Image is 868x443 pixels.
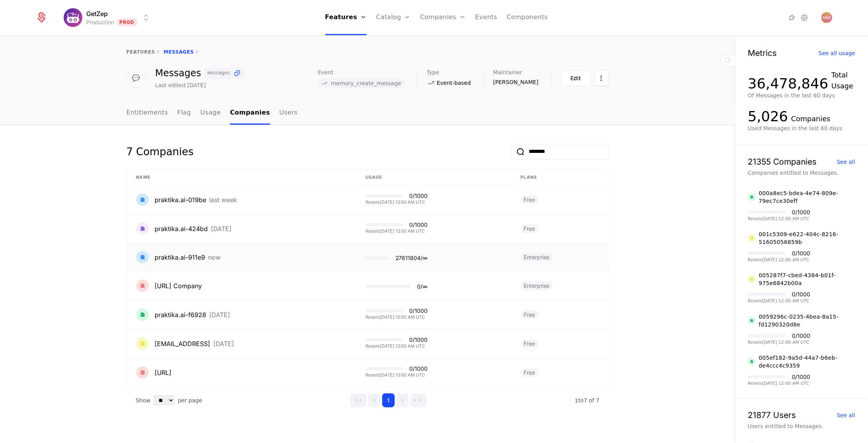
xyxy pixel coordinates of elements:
[748,258,811,262] div: Resets [DATE] 12:00 AM UTC
[759,189,856,205] div: 000a8ec5-bdea-4e74-809e-79ec7ce30eff
[837,159,856,165] div: See all
[493,78,538,86] span: [PERSON_NAME]
[748,158,817,166] div: 21355 Companies
[86,9,108,18] span: GetZep
[136,251,149,264] img: praktika.ai-911e9
[417,284,428,289] div: 0 / ∞
[136,337,149,350] img: kirill.ilichev@praktika.ai
[410,337,428,343] div: 0 / 1000
[791,113,831,124] div: Companies
[594,70,609,86] button: Select action
[819,50,856,56] div: See all usage
[127,102,168,125] a: Entitlements
[787,13,797,22] a: Integrations
[575,397,599,404] span: 7
[365,344,428,348] div: Resets [DATE] 12:00 AM UTC
[382,393,395,407] button: Go to page 1
[427,70,439,75] span: Type
[792,251,811,256] div: 0 / 1000
[117,18,137,26] span: Prod
[832,70,856,91] div: Total Usage
[350,393,367,407] button: Go to first page
[748,49,777,57] div: Metrics
[66,9,151,26] button: Select environment
[521,339,538,348] span: Free
[155,195,207,204] div: praktika.ai-019be
[748,169,856,177] div: Companies entitled to Messages.
[155,81,206,89] div: Last edited [DATE]
[136,222,149,235] img: praktika.ai-424bd
[153,395,175,405] select: Select page size
[136,194,149,206] img: praktika.ai-019be
[410,222,428,228] div: 0 / 1000
[792,374,811,380] div: 0 / 1000
[209,254,221,260] div: now
[575,397,596,404] span: 1 to 7 of
[211,226,232,232] div: [DATE]
[127,102,298,125] ul: Choose Sub Page
[230,102,270,125] a: Companies
[759,313,856,328] div: 0059296c-0235-4bea-8a15-fd1290320d8e
[368,393,381,407] button: Go to previous page
[748,340,811,344] div: Resets [DATE] 12:00 AM UTC
[64,8,82,27] img: GetZep
[493,70,522,75] span: Maintainer
[365,229,428,233] div: Resets [DATE] 12:00 AM UTC
[396,393,409,407] button: Go to next page
[127,68,146,88] div: 💬
[521,253,553,262] span: Enterprise
[410,193,428,199] div: 0 / 1000
[571,74,581,82] div: Edit
[759,354,856,369] div: 005ef182-9a5d-44a7-b6eb-de4ccc4c9359
[759,230,856,246] div: 001c5309-e622-404c-8216-51605056859b
[748,217,811,221] div: Resets [DATE] 12:00 AM UTC
[127,102,609,125] nav: Main
[177,102,191,125] a: Flag
[521,310,538,319] span: Free
[155,368,172,377] div: [URL]
[822,12,832,23] img: Matt Wood
[748,91,856,99] div: Of Messages in the last 60 days
[356,169,512,186] th: Usage
[136,308,149,321] img: praktika.ai-f6928
[396,255,428,261] div: 27611804 / ∞
[214,341,234,347] div: [DATE]
[178,396,202,404] span: per page
[748,411,796,419] div: 21877 Users
[792,292,811,297] div: 0 / 1000
[136,396,151,404] span: Show
[437,79,471,87] span: Event-based
[155,253,205,262] div: praktika.ai-911e9
[521,282,553,290] span: Enterprise
[512,169,609,186] th: Plans
[800,13,809,22] a: Settings
[748,299,811,303] div: Resets [DATE] 12:00 AM UTC
[155,310,207,319] div: praktika.ai-f6928
[127,387,609,414] div: Table pagination
[318,70,333,75] span: Event
[822,12,832,23] button: Open user button
[200,102,221,125] a: Usage
[207,71,230,75] span: messages
[521,368,538,377] span: Free
[748,109,788,124] div: 5,026
[561,70,591,86] button: Edit
[127,144,194,160] div: 7 Companies
[127,49,155,55] a: features
[365,373,428,377] div: Resets [DATE] 12:00 AM UTC
[155,339,210,348] div: [EMAIL_ADDRESS]
[521,224,538,233] span: Free
[748,317,756,325] img: 0059296c-0235-4bea-8a15-fd1290320d8e
[155,281,202,291] div: [URL] Company
[759,271,856,287] div: 005287f7-cbed-4384-b01f-975e6842b00a
[748,124,856,132] div: Used Messages in the last 60 days
[365,315,428,319] div: Resets [DATE] 12:00 AM UTC
[410,308,428,314] div: 0 / 1000
[748,193,756,201] img: 000a8ec5-bdea-4e74-809e-79ec7ce30eff
[748,234,756,242] img: 001c5309-e622-404c-8216-51605056859b
[792,333,811,339] div: 0 / 1000
[748,381,811,386] div: Resets [DATE] 12:00 AM UTC
[748,76,829,91] div: 36,478,846
[792,210,811,215] div: 0 / 1000
[136,366,149,379] img: Praktika.ai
